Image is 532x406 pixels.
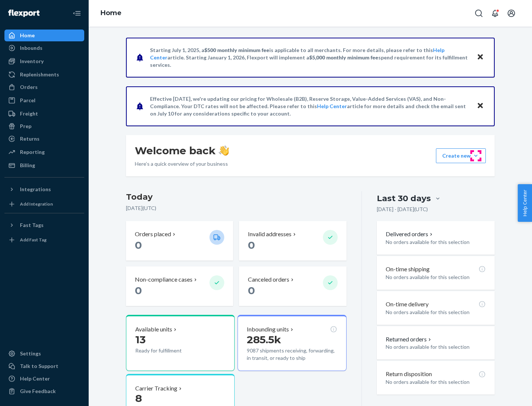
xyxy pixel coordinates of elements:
[4,146,84,158] a: Reporting
[4,69,84,80] a: Replenishments
[386,309,486,316] p: No orders available for this selection
[126,315,235,371] button: Available units13Ready for fulfillment
[238,315,346,371] button: Inbounding units285.5k9087 shipments receiving, forwarding, in transit, or ready to ship
[386,343,486,351] p: No orders available for this selection
[20,110,38,117] div: Freight
[135,239,142,251] span: 0
[135,284,142,297] span: 0
[436,148,486,163] button: Create new
[386,300,429,309] p: On-time delivery
[386,273,486,281] p: No orders available for this selection
[135,333,146,346] span: 13
[386,378,486,386] p: No orders available for this selection
[135,144,229,157] h1: Welcome back
[126,221,233,261] button: Orders placed 0
[4,159,84,171] a: Billing
[248,284,255,297] span: 0
[20,350,41,357] div: Settings
[4,373,84,385] a: Help Center
[20,44,42,52] div: Inbounds
[4,81,84,93] a: Orders
[4,360,84,372] a: Talk to Support
[4,133,84,145] a: Returns
[20,148,45,156] div: Reporting
[386,370,432,378] p: Return disposition
[20,123,31,130] div: Prep
[135,325,172,334] p: Available units
[4,198,84,210] a: Add Integration
[4,55,84,67] a: Inventory
[4,120,84,132] a: Prep
[20,83,38,91] div: Orders
[4,183,84,195] button: Integrations
[248,239,255,251] span: 0
[4,234,84,246] a: Add Fast Tag
[386,230,434,238] button: Delivered orders
[20,58,44,65] div: Inventory
[20,362,58,370] div: Talk to Support
[4,94,84,106] a: Parcel
[20,375,50,382] div: Help Center
[150,47,470,69] p: Starting July 1, 2025, a is applicable to all merchants. For more details, please refer to this a...
[247,347,337,362] p: 9087 shipments receiving, forwarding, in transit, or ready to ship
[518,184,532,222] button: Help Center
[239,266,346,306] button: Canceled orders 0
[475,101,485,111] button: Close
[377,193,431,204] div: Last 30 days
[4,30,84,41] a: Home
[20,32,35,39] div: Home
[20,162,35,169] div: Billing
[247,333,281,346] span: 285.5k
[8,10,40,17] img: Flexport logo
[239,221,346,261] button: Invalid addresses 0
[248,230,291,238] p: Invalid addresses
[471,6,486,21] button: Open Search Box
[135,230,171,238] p: Orders placed
[4,219,84,231] button: Fast Tags
[135,392,142,405] span: 8
[20,388,56,395] div: Give Feedback
[386,265,430,273] p: On-time shipping
[247,325,289,334] p: Inbounding units
[20,237,47,243] div: Add Fast Tag
[4,42,84,54] a: Inbounds
[386,335,433,344] button: Returned orders
[488,6,502,21] button: Open notifications
[317,103,347,109] a: Help Center
[126,266,233,306] button: Non-compliance cases 0
[20,201,53,207] div: Add Integration
[135,347,204,354] p: Ready for fulfillment
[135,275,192,284] p: Non-compliance cases
[204,47,269,53] span: $500 monthly minimum fee
[219,145,229,156] img: hand-wave emoji
[386,238,486,246] p: No orders available for this selection
[20,71,59,78] div: Replenishments
[135,384,177,393] p: Carrier Tracking
[475,52,485,63] button: Close
[20,186,51,193] div: Integrations
[4,348,84,359] a: Settings
[100,9,122,17] a: Home
[20,97,35,104] div: Parcel
[504,6,519,21] button: Open account menu
[95,3,127,24] ol: breadcrumbs
[126,204,347,212] p: [DATE] ( UTC )
[20,135,40,142] div: Returns
[69,6,84,21] button: Close Navigation
[309,54,378,61] span: $5,000 monthly minimum fee
[20,221,44,229] div: Fast Tags
[248,275,289,284] p: Canceled orders
[135,160,229,168] p: Here’s a quick overview of your business
[377,206,428,213] p: [DATE] - [DATE] ( UTC )
[4,385,84,397] button: Give Feedback
[126,191,347,203] h3: Today
[150,95,470,117] p: Effective [DATE], we're updating our pricing for Wholesale (B2B), Reserve Storage, Value-Added Se...
[4,108,84,120] a: Freight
